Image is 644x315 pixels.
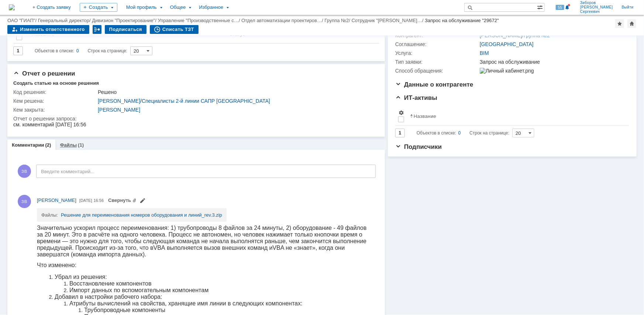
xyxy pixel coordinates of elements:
[241,18,324,23] div: /
[32,182,334,195] span: "\\runofsv0001\sapr$\OP\Workspaces\GM\WorkSets\UKL_3770\Standards\OpenPlant\Schemas\OpenPlant_Sup...
[93,25,101,34] div: Работа с массовостью
[414,113,436,119] div: Название
[417,130,456,136] span: Объектов в списке:
[480,59,626,65] div: Запрос на обслуживание
[13,89,96,95] div: Код решения:
[18,69,125,75] span: Добавил в настройки рабочего набора:
[395,81,473,88] span: Данные о контрагенте
[158,18,239,23] a: Управление "Производственные с…
[398,110,404,116] span: Настройки
[32,135,323,141] span: "\\runofsv0001\sapr$\OP\Workspaces\GM\WorkSets\UKL_3770\Standards\OpenPlant\Reports\spec_opm.mdb"
[32,109,223,115] span: Поправил выражение атрибута вычисления у позиции оборудования
[556,5,564,10] span: 55
[32,168,334,181] span: "\\runofsv0001\sapr$\OP\Workspaces\GM\WorkSets\UKL_3770\Standards\OpenPlant\Schemas\OpenPlant_3D_...
[32,155,333,168] span: "\\runofsv0001\sapr$\OP\Workspaces\GM\WorkSets\UKL_3770\Standards\OpenPlant\Schemas\OpenPlant_3D....
[395,41,478,47] div: Соглашение:
[458,129,461,137] div: 0
[324,18,349,23] a: Группа №2
[324,18,351,23] div: /
[60,142,77,148] a: Файлы
[140,199,145,204] span: Редактировать
[37,197,76,203] span: [PERSON_NAME]
[124,20,236,26] span: А выполняется вызов внешних команд и
[32,56,115,62] span: Восстановление компонентов
[32,142,334,155] span: "\\runofsv0001\sapr$\OP\Workspaces\GM\WorkSets\UKL_3770\Standards\OpenPlant\Schemas\OpenPlant.01....
[47,95,224,102] span: Крепежи (базовый класс для сварных швов и шпилек с гайками)
[92,18,155,23] a: Дивизион "Проектирование"
[480,68,534,74] img: Личный кабинет.png
[76,46,79,55] div: 0
[7,18,38,23] div: /
[78,142,84,148] div: (1)
[480,41,534,47] a: [GEOGRAPHIC_DATA]
[38,18,89,23] a: Генеральный директор
[158,18,242,23] div: /
[47,82,128,88] span: Трубопроводные компоненты
[32,122,334,135] span: "\\runofsv0001\sapr$\OP\Workspaces\GM\WorkSets\UKL_3770\Standards\OpenPlant\Reports\Table_Templat...
[35,46,127,55] i: Строк на странице:
[61,212,222,218] a: Решение для переименования номеров оборудования и линий_rev.3.zip
[80,3,117,12] div: Создать
[98,89,374,95] div: Решено
[38,18,92,23] div: /
[117,20,124,26] span: VB
[92,18,158,23] div: /
[12,142,44,148] a: Комментарии
[407,107,623,126] th: Название
[627,19,636,28] div: Сделать домашней страницей
[37,197,76,204] a: [PERSON_NAME]
[395,94,437,101] span: ИТ-активы
[395,59,478,65] div: Тип заявки:
[615,19,624,28] div: Добавить в избранное
[35,48,74,53] span: Объектов в списке:
[32,102,166,108] span: Поправил настройки отчётов для сварных швов.
[395,68,478,74] div: Способ обращения:
[13,70,75,77] span: Отчет о решении
[580,5,613,10] span: [PERSON_NAME]
[47,89,77,95] span: Прокладки
[395,50,478,56] div: Услуга:
[32,62,172,69] span: Импорт данных по вспомогательным компонентам
[18,195,110,201] span: Поправил инструкцию (в архиве).
[580,10,613,14] span: Сергеевич
[94,198,104,203] span: 16:56
[241,18,322,23] a: Отдел автоматизации проектиров…
[9,4,15,10] img: logo
[41,208,61,217] td: Файлы:
[45,142,51,148] div: (2)
[537,3,544,10] span: Расширенный поиск
[98,98,374,104] div: /
[18,165,31,178] span: ЗВ
[79,198,92,203] span: [DATE]
[352,18,425,23] div: /
[13,116,375,122] div: Отчет о решении запроса:
[236,20,247,26] span: VBA
[98,98,140,104] a: [PERSON_NAME]
[352,18,422,23] a: Сотрудник "[PERSON_NAME]…
[32,76,266,82] span: Атрибуты вычислений на свойства, хранящие имя линии в следующих компонентах:
[18,115,64,122] span: Заменил файлы:
[18,49,70,55] span: Убрал из решения:
[9,4,15,10] a: Перейти на домашнюю страницу
[395,143,442,150] span: Подписчики
[417,129,509,137] i: Строк на странице:
[13,98,96,104] div: Кем решена:
[13,107,96,113] div: Кем закрыта:
[13,80,99,86] div: Создать статью на основе решения
[98,107,140,113] a: [PERSON_NAME]
[425,18,499,23] div: Запрос на обслуживание "29672"
[7,18,35,23] a: ОАО "ГИАП"
[580,1,613,5] span: Зиборов
[480,50,489,56] a: BIM
[142,98,270,104] a: Специалисты 2-й линии САПР [GEOGRAPHIC_DATA]
[18,202,313,208] span: Прикладываю архив с файлами «Решение для переименования номеров оборудования и линий_rev.3.zip»
[108,197,137,203] a: Прикреплены файлы: Решение для переименования номеров оборудования и линий_rev.3.zip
